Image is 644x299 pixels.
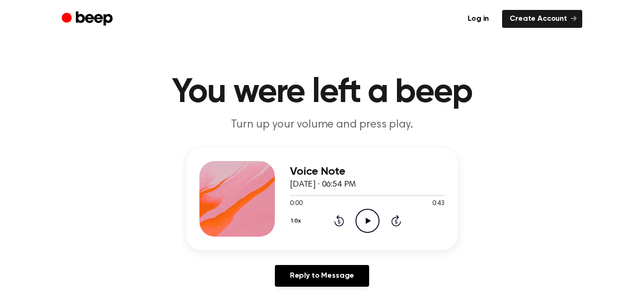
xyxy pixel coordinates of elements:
h1: You were left a beep [81,76,563,110]
p: Turn up your volume and press play. [141,117,503,133]
span: 0:43 [432,199,445,209]
span: [DATE] · 06:54 PM [290,180,356,189]
button: 1.0x [290,213,305,229]
a: Reply to Message [275,265,369,287]
h3: Voice Note [290,165,445,178]
a: Log in [460,10,496,28]
a: Beep [62,10,115,28]
span: 0:00 [290,199,302,209]
a: Create Account [502,10,582,28]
